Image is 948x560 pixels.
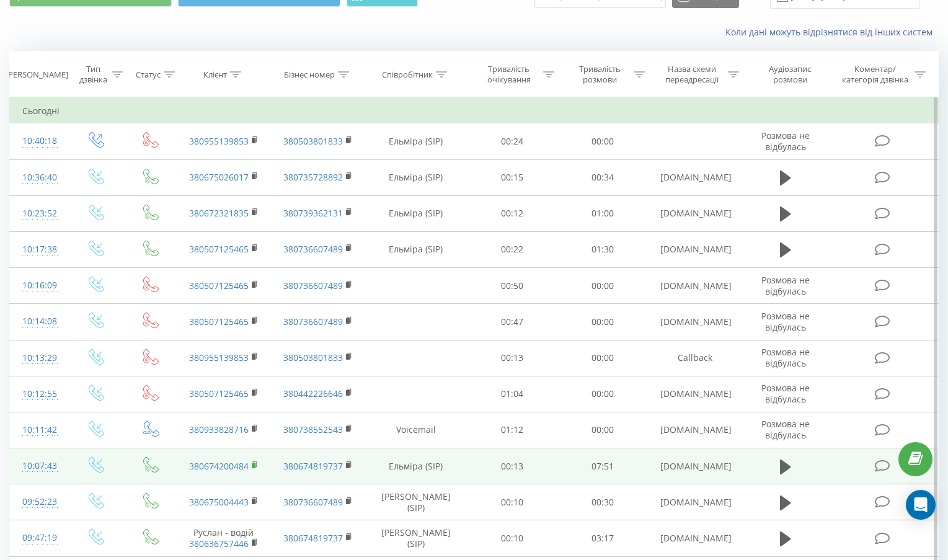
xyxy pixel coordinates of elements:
a: 380955139853 [189,352,249,363]
div: 10:11:42 [22,418,55,442]
td: 00:22 [467,231,557,267]
div: 10:40:18 [22,129,55,153]
a: 380736607489 [283,243,343,255]
div: Open Intercom Messenger [906,490,936,520]
td: [DOMAIN_NAME] [648,448,742,484]
div: Назва схеми переадресації [659,64,725,85]
td: Ельміра (SIP) [365,195,467,231]
td: Ельміра (SIP) [365,159,467,195]
div: Аудіозапис розмови [753,64,826,85]
span: Розмова не відбулась [761,274,810,297]
span: Розмова не відбулась [761,130,810,153]
div: 10:36:40 [22,166,55,190]
div: 10:12:55 [22,382,55,406]
div: Тривалість розмови [569,64,631,85]
a: 380933828716 [189,424,249,435]
a: Коли дані можуть відрізнятися вiд інших систем [725,26,939,38]
td: 00:47 [467,304,557,340]
div: Статус [136,69,161,80]
span: Розмова не відбулась [761,310,810,333]
span: Розмова не відбулась [761,382,810,405]
td: [DOMAIN_NAME] [648,195,742,231]
td: 01:12 [467,412,557,448]
a: 380672321835 [189,207,249,219]
td: [DOMAIN_NAME] [648,412,742,448]
td: Callback [648,340,742,376]
td: [PERSON_NAME] (SIP) [365,484,467,520]
div: Бізнес номер [284,69,335,80]
td: [DOMAIN_NAME] [648,159,742,195]
a: 380738552543 [283,424,343,435]
td: 00:34 [557,159,648,195]
td: 00:15 [467,159,557,195]
div: 10:13:29 [22,346,55,370]
td: 01:00 [557,195,648,231]
td: 00:00 [557,376,648,412]
td: 00:13 [467,448,557,484]
td: 00:00 [557,268,648,304]
td: Руслан - водій [177,520,271,556]
td: 03:17 [557,520,648,556]
td: [DOMAIN_NAME] [648,268,742,304]
td: 00:24 [467,123,557,159]
a: 380442226646 [283,388,343,399]
td: [DOMAIN_NAME] [648,231,742,267]
td: Ельміра (SIP) [365,231,467,267]
a: 380675004443 [189,496,249,508]
td: 00:13 [467,340,557,376]
div: Коментар/категорія дзвінка [839,64,911,85]
td: Ельміра (SIP) [365,448,467,484]
td: 01:30 [557,231,648,267]
td: Ельміра (SIP) [365,123,467,159]
div: 10:07:43 [22,454,55,478]
td: [DOMAIN_NAME] [648,520,742,556]
div: 10:17:38 [22,238,55,262]
td: 00:50 [467,268,557,304]
td: Voicemail [365,412,467,448]
a: 380674200484 [189,460,249,472]
span: Розмова не відбулась [761,418,810,441]
a: 380636757446 [189,538,249,549]
div: 10:14:08 [22,309,55,334]
a: 380675026017 [189,171,249,183]
td: 00:30 [557,484,648,520]
span: Розмова не відбулась [761,346,810,369]
div: Співробітник [382,69,433,80]
div: Тривалість очікування [478,64,540,85]
td: [DOMAIN_NAME] [648,484,742,520]
td: 01:04 [467,376,557,412]
td: 00:12 [467,195,557,231]
div: 09:52:23 [22,490,55,514]
a: 380674819737 [283,532,343,544]
td: 00:10 [467,484,557,520]
a: 380739362131 [283,207,343,219]
td: 07:51 [557,448,648,484]
div: 10:16:09 [22,273,55,298]
td: 00:00 [557,340,648,376]
div: [PERSON_NAME] [6,69,68,80]
td: [PERSON_NAME] (SIP) [365,520,467,556]
a: 380955139853 [189,135,249,147]
td: 00:10 [467,520,557,556]
div: Клієнт [203,69,227,80]
a: 380736607489 [283,496,343,508]
div: Тип дзвінка [79,64,109,85]
td: 00:00 [557,123,648,159]
a: 380507125465 [189,316,249,327]
a: 380674819737 [283,460,343,472]
a: 380735728892 [283,171,343,183]
a: 380736607489 [283,280,343,291]
td: Сьогодні [10,99,939,123]
a: 380507125465 [189,280,249,291]
a: 380503801833 [283,135,343,147]
a: 380736607489 [283,316,343,327]
a: 380507125465 [189,388,249,399]
td: 00:00 [557,304,648,340]
div: 09:47:19 [22,526,55,550]
td: [DOMAIN_NAME] [648,376,742,412]
a: 380503801833 [283,352,343,363]
a: 380507125465 [189,243,249,255]
div: 10:23:52 [22,202,55,226]
td: [DOMAIN_NAME] [648,304,742,340]
td: 00:00 [557,412,648,448]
